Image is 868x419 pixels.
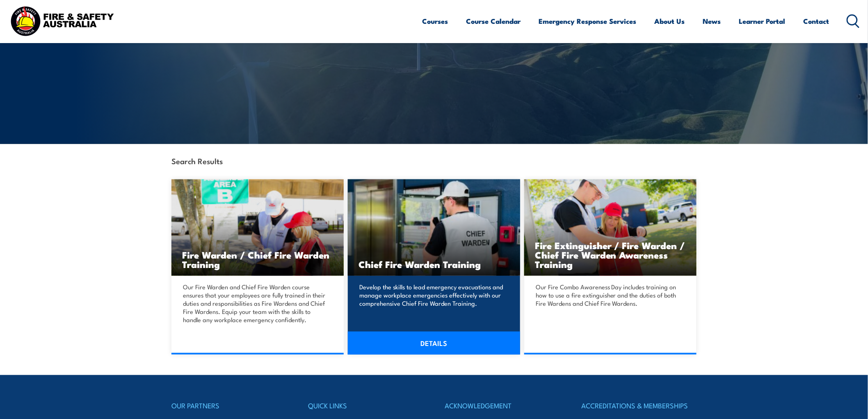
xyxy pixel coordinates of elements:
a: About Us [655,10,685,32]
h3: Fire Warden / Chief Fire Warden Training [182,250,333,269]
h3: Chief Fire Warden Training [359,259,509,269]
strong: Search Results [171,155,223,166]
a: Emergency Response Services [539,10,637,32]
h3: Fire Extinguisher / Fire Warden / Chief Fire Warden Awareness Training [535,240,686,269]
h4: OUR PARTNERS [171,400,286,411]
a: Learner Portal [739,10,786,32]
p: Our Fire Warden and Chief Fire Warden course ensures that your employees are fully trained in the... [183,283,330,324]
img: Fire Combo Awareness Day [524,179,697,276]
a: Fire Extinguisher / Fire Warden / Chief Fire Warden Awareness Training [524,179,697,276]
h4: ACKNOWLEDGEMENT [445,400,560,411]
a: Contact [804,10,829,32]
h4: ACCREDITATIONS & MEMBERSHIPS [582,400,697,411]
img: Fire Warden and Chief Fire Warden Training [171,179,344,276]
a: Course Calendar [466,10,521,32]
h4: QUICK LINKS [308,400,423,411]
img: Chief Fire Warden Training [348,179,520,276]
a: News [703,10,721,32]
a: DETAILS [348,332,520,355]
p: Develop the skills to lead emergency evacuations and manage workplace emergencies effectively wit... [359,283,506,307]
p: Our Fire Combo Awareness Day includes training on how to use a fire extinguisher and the duties o... [536,283,683,307]
a: Fire Warden / Chief Fire Warden Training [171,179,344,276]
a: Courses [423,10,448,32]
